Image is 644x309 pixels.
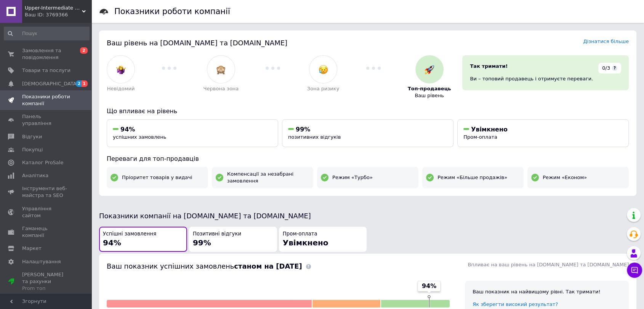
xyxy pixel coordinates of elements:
img: :see_no_evil: [216,65,226,74]
span: успішних замовлень [113,134,166,140]
span: Управління сайтом [22,205,70,219]
span: Ваш рівень [415,92,444,99]
div: Ваш показник на найвищому рівні. Так тримати! [473,288,621,295]
div: 0/3 [598,63,621,74]
span: Пром-оплата [283,231,317,238]
span: Аналітика [22,172,48,179]
button: УвімкненоПром-оплата [457,119,629,147]
span: Пріоритет товарів у видачі [122,174,192,181]
span: Відгуки [22,133,42,140]
span: 1 [82,80,88,87]
img: :rocket: [425,65,434,74]
div: Ви – топовий продавець і отримуєте переваги. [470,75,621,82]
span: Увімкнено [283,238,328,247]
span: 2 [76,80,82,87]
span: Ваш рівень на [DOMAIN_NAME] та [DOMAIN_NAME] [107,39,287,47]
span: [PERSON_NAME] та рахунки [22,271,70,292]
span: Маркет [22,245,42,252]
span: Ваш показник успішних замовлень [107,262,302,270]
span: позитивних відгуків [288,134,341,140]
input: Пошук [4,27,90,40]
img: :woman-shrugging: [116,65,126,74]
span: Зона ризику [307,85,340,92]
span: Успішні замовлення [103,231,156,238]
button: Позитивні відгуки99% [189,227,277,252]
span: Режим «Турбо» [332,174,373,181]
span: Впливає на ваш рівень на [DOMAIN_NAME] та [DOMAIN_NAME] [468,262,629,267]
span: Червона зона [203,85,239,92]
span: 99% [193,238,211,247]
span: 94% [103,238,121,247]
span: Інструменти веб-майстра та SEO [22,185,70,199]
span: Каталог ProSale [22,159,63,166]
span: Що впливає на рівень [107,107,177,115]
span: Показники компанії на [DOMAIN_NAME] та [DOMAIN_NAME] [99,212,311,220]
span: Топ-продавець [408,85,451,92]
span: Товари та послуги [22,67,70,74]
span: 2 [80,47,88,54]
b: станом на [DATE] [234,262,302,270]
h1: Показники роботи компанії [114,7,230,16]
span: Режим «Економ» [543,174,587,181]
span: Показники роботи компанії [22,93,70,107]
div: Ваш ID: 3769366 [25,11,91,18]
span: Upper-Intermediate Store [25,5,82,11]
div: Prom топ [22,285,70,292]
span: Переваги для топ-продавців [107,155,199,162]
button: Чат з покупцем [627,263,642,278]
span: Так тримати! [470,63,508,69]
a: Дізнатися більше [583,38,629,44]
span: 94% [120,126,135,133]
button: 99%позитивних відгуків [282,119,453,147]
span: Покупці [22,146,43,153]
a: Як зберегти високий результат? [473,301,558,307]
button: Успішні замовлення94% [99,227,187,252]
span: Замовлення та повідомлення [22,47,70,61]
span: Невідомий [107,85,135,92]
span: Пром-оплата [463,134,497,140]
span: 99% [296,126,310,133]
span: Режим «Більше продажів» [437,174,507,181]
span: Компенсації за незабрані замовлення [227,171,309,184]
span: Увімкнено [471,126,508,133]
span: 94% [422,282,436,290]
span: Позитивні відгуки [193,231,241,238]
span: [DEMOGRAPHIC_DATA] [22,80,78,87]
span: Панель управління [22,113,70,127]
button: 94%успішних замовлень [107,119,278,147]
span: Гаманець компанії [22,225,70,239]
img: :disappointed_relieved: [319,65,328,74]
span: Налаштування [22,258,61,265]
button: Пром-оплатаУвімкнено [279,227,367,252]
span: ? [612,66,617,71]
